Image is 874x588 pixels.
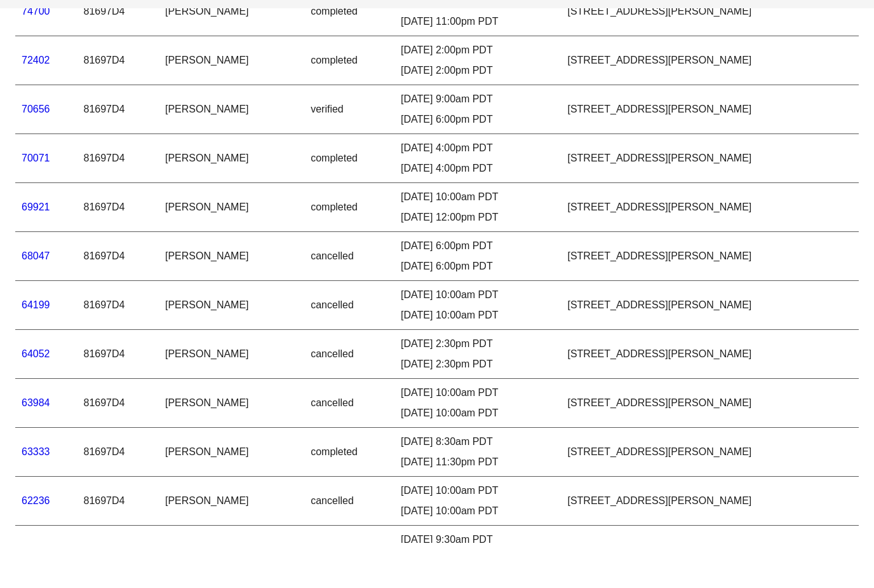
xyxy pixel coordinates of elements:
[401,382,555,397] div: [DATE] 2:30pm PDT
[401,431,555,446] div: [DATE] 10:00am PDT
[22,541,50,552] a: 62236
[159,131,304,180] td: [PERSON_NAME]
[844,17,859,32] span: menu
[77,33,159,82] td: 81697D4
[159,229,304,278] td: [PERSON_NAME]
[304,278,394,327] td: cancelled
[159,523,304,571] td: [PERSON_NAME]
[304,180,394,229] td: completed
[159,327,304,376] td: [PERSON_NAME]
[304,474,394,523] td: completed
[401,235,555,250] div: [DATE] 10:00am PDT
[77,278,159,327] td: 81697D4
[401,207,555,222] div: [DATE] 4:00pm PDT
[401,109,555,124] div: [DATE] 2:00pm PDT
[22,492,50,503] a: 63333
[561,33,859,82] td: [STREET_ADDRESS][PERSON_NAME]
[159,376,304,425] td: [PERSON_NAME]
[159,33,304,82] td: [PERSON_NAME]
[401,549,555,564] div: [DATE] 10:00am PDT
[561,327,859,376] td: [STREET_ADDRESS][PERSON_NAME]
[401,256,555,271] div: [DATE] 12:00pm PDT
[77,425,159,474] td: 81697D4
[159,278,304,327] td: [PERSON_NAME]
[77,180,159,229] td: 81697D4
[304,33,394,82] td: completed
[561,180,859,229] td: [STREET_ADDRESS][PERSON_NAME]
[159,82,304,131] td: [PERSON_NAME]
[401,480,555,495] div: [DATE] 8:30am PDT
[401,451,555,467] div: [DATE] 10:00am PDT
[401,500,555,516] div: [DATE] 11:30pm PDT
[77,376,159,425] td: 81697D4
[561,376,859,425] td: [STREET_ADDRESS][PERSON_NAME]
[401,402,555,418] div: [DATE] 2:30pm PDT
[304,229,394,278] td: completed
[561,82,859,131] td: [STREET_ADDRESS][PERSON_NAME]
[561,474,859,523] td: [STREET_ADDRESS][PERSON_NAME]
[22,51,50,62] a: 74700
[77,474,159,523] td: 81697D4
[22,443,50,454] a: 63984
[561,523,859,571] td: [STREET_ADDRESS][PERSON_NAME]
[401,529,555,544] div: [DATE] 10:00am PDT
[304,131,394,180] td: verified
[561,131,859,180] td: [STREET_ADDRESS][PERSON_NAME]
[401,158,555,173] div: [DATE] 6:00pm PDT
[561,229,859,278] td: [STREET_ADDRESS][PERSON_NAME]
[159,474,304,523] td: [PERSON_NAME]
[22,100,50,111] a: 72402
[77,82,159,131] td: 81697D4
[401,304,555,320] div: [DATE] 6:00pm PDT
[304,82,394,131] td: completed
[401,353,555,369] div: [DATE] 10:00am PDT
[401,284,555,299] div: [DATE] 6:00pm PDT
[304,376,394,425] td: cancelled
[22,345,50,356] a: 64199
[304,425,394,474] td: cancelled
[77,229,159,278] td: 81697D4
[401,137,555,153] div: [DATE] 9:00am PDT
[77,523,159,571] td: 81697D4
[401,60,555,75] div: [DATE] 11:00pm PDT
[159,180,304,229] td: [PERSON_NAME]
[401,186,555,202] div: [DATE] 4:00pm PDT
[561,278,859,327] td: [STREET_ADDRESS][PERSON_NAME]
[561,425,859,474] td: [STREET_ADDRESS][PERSON_NAME]
[401,88,555,104] div: [DATE] 2:00pm PDT
[401,333,555,348] div: [DATE] 10:00am PDT
[159,425,304,474] td: [PERSON_NAME]
[77,327,159,376] td: 81697D4
[22,247,50,258] a: 69921
[304,523,394,571] td: cancelled
[77,131,159,180] td: 81697D4
[22,394,50,405] a: 64052
[22,296,50,307] a: 68047
[304,327,394,376] td: cancelled
[22,198,50,209] a: 70071
[22,149,50,160] a: 70656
